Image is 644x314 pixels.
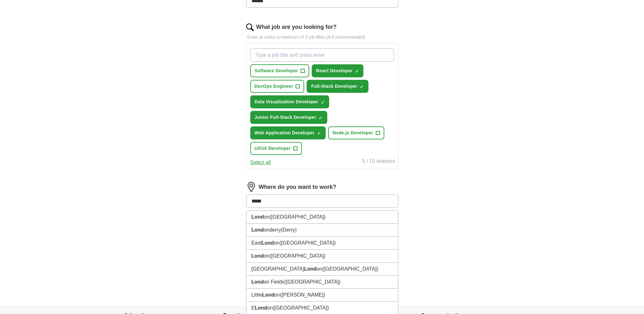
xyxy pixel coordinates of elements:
span: ✓ [360,84,364,89]
span: Software Developer [255,67,298,74]
span: ([PERSON_NAME]) [280,292,325,298]
span: ✓ [355,69,359,74]
span: ✓ [319,115,322,120]
span: ✓ [317,131,321,136]
strong: Lond [262,292,274,298]
span: ([GEOGRAPHIC_DATA]) [279,240,335,246]
button: UI/UX Developer [250,142,302,155]
button: Software Developer [250,64,309,77]
button: Select all [250,159,271,166]
button: Full-Stack Developer✓ [307,80,368,93]
strong: Lond [252,279,264,285]
span: ✓ [321,100,324,105]
span: (Derry) [281,227,297,233]
span: Web Application Developer [255,130,315,136]
img: location.png [246,182,256,192]
span: UI/UX Developer [255,145,291,152]
span: Node.js Developer [333,130,373,136]
button: Junior Full-Stack Developer✓ [250,111,328,124]
label: What job are you looking for? [256,23,337,31]
p: Enter or select a minimum of 3 job titles (4-8 recommended) [246,34,398,41]
button: Node.js Developer [328,126,384,139]
button: Data Visualization Developer✓ [250,95,329,108]
span: DevOps Engineer [255,83,293,90]
span: ([GEOGRAPHIC_DATA]) [322,266,378,272]
span: ([GEOGRAPHIC_DATA]) [284,279,341,285]
label: Where do you want to work? [259,183,336,191]
li: [GEOGRAPHIC_DATA] on [246,263,398,276]
div: 5 / 10 selected [362,157,395,166]
li: East on [246,237,398,250]
strong: Lond [262,240,274,246]
img: search.png [246,23,254,31]
span: ([GEOGRAPHIC_DATA]) [269,253,325,259]
strong: Lond [304,266,316,272]
button: DevOps Engineer [250,80,304,93]
li: Little on [246,289,398,302]
span: Full-Stack Developer [311,83,357,90]
span: Data Visualization Developer [255,99,318,105]
span: Junior Full-Stack Developer [255,114,316,121]
input: Type a job title and press enter [250,48,394,62]
strong: Lond [252,214,264,220]
span: ([GEOGRAPHIC_DATA]) [269,214,325,220]
button: React Developer✓ [312,64,364,77]
button: Web Application Developer✓ [250,126,326,139]
strong: Lond [252,227,264,233]
strong: Lond [252,253,264,259]
strong: Lond [255,305,267,311]
li: onderry [246,224,398,237]
span: React Developer [316,67,353,74]
span: ([GEOGRAPHIC_DATA]) [273,305,329,311]
li: on Fields [246,276,398,289]
li: on [246,250,398,263]
li: on [246,211,398,224]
